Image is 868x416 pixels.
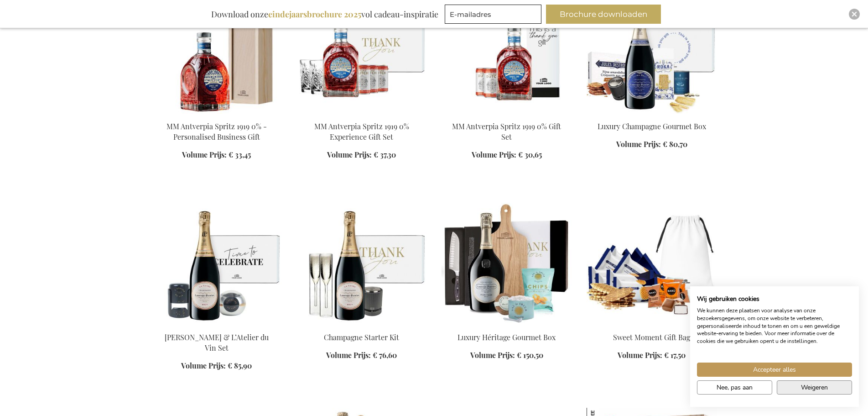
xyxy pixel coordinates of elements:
span: Volume Prijs: [182,150,227,159]
img: Champagne Starter Kit [296,197,427,325]
img: Sweet Moment Gift Bag [587,197,717,325]
span: Volume Prijs: [470,350,515,360]
span: Volume Prijs: [618,350,662,360]
a: MM Antverpia Spritz 1919 0% Gift Set [442,110,572,119]
a: Volume Prijs: € 30,65 [472,150,542,160]
a: Sweet Moment Gift Bag [613,332,690,342]
span: € 76,60 [373,350,397,360]
span: € 80,70 [663,139,687,149]
a: MM Antverpia Spritz 1919 0% - Personalised Business Gift [151,110,282,119]
button: Accepteer alle cookies [697,363,852,377]
img: Luxury Héritage Gourmet Box [442,197,572,325]
span: € 37,30 [374,150,396,159]
a: [PERSON_NAME] & L’Atelier du Vin Set [165,332,269,353]
span: Volume Prijs: [326,350,371,360]
span: € 30,65 [518,150,542,159]
a: Volume Prijs: € 80,70 [616,139,687,150]
p: We kunnen deze plaatsen voor analyse van onze bezoekersgegevens, om onze website te verbeteren, g... [697,307,852,345]
button: Pas cookie voorkeuren aan [697,380,772,395]
button: Alle cookies weigeren [777,380,852,395]
a: Laurent Perrier & L’Atelier du Vin Set [151,321,282,330]
a: Sweet Moment Gift Bag [587,321,717,330]
span: € 150,50 [517,350,543,360]
img: Close [852,11,857,17]
div: Download onze vol cadeau-inspiratie [207,5,442,24]
form: marketing offers and promotions [445,5,544,26]
a: Luxury Champagne Gourmet Box [587,110,717,119]
div: Close [849,9,860,20]
a: Volume Prijs: € 76,60 [326,350,397,361]
a: Luxury Champagne Gourmet Box [598,121,706,131]
a: Volume Prijs: € 85,90 [181,361,252,371]
a: Volume Prijs: € 150,50 [470,350,543,361]
h2: Wij gebruiken cookies [697,295,852,303]
span: Weigeren [801,383,828,392]
span: Nee, pas aan [717,383,753,392]
span: Volume Prijs: [616,139,661,149]
b: eindejaarsbrochure 2025 [268,9,361,20]
a: MM Antverpia Spritz 1919 0% Experience Gift Set [296,110,427,119]
a: Luxury Héritage Gourmet Box [442,321,572,330]
span: Volume Prijs: [327,150,372,159]
a: MM Antverpia Spritz 1919 0% - Personalised Business Gift [166,121,267,142]
a: Champagne Starter Kit [324,332,399,342]
a: MM Antverpia Spritz 1919 0% Experience Gift Set [314,121,409,142]
span: Volume Prijs: [181,361,226,370]
span: Volume Prijs: [472,150,516,159]
span: Accepteer alles [753,365,796,374]
span: € 17,50 [664,350,686,360]
span: € 33,45 [229,150,251,159]
a: Luxury Héritage Gourmet Box [457,332,556,342]
a: MM Antverpia Spritz 1919 0% Gift Set [452,121,561,142]
a: Champagne Starter Kit [296,321,427,330]
a: Volume Prijs: € 33,45 [182,150,251,160]
span: € 85,90 [228,361,252,370]
a: Volume Prijs: € 37,30 [327,150,396,160]
input: E-mailadres [445,5,541,24]
a: Volume Prijs: € 17,50 [618,350,686,361]
button: Brochure downloaden [546,5,661,24]
img: Laurent Perrier & L’Atelier du Vin Set [151,197,282,325]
